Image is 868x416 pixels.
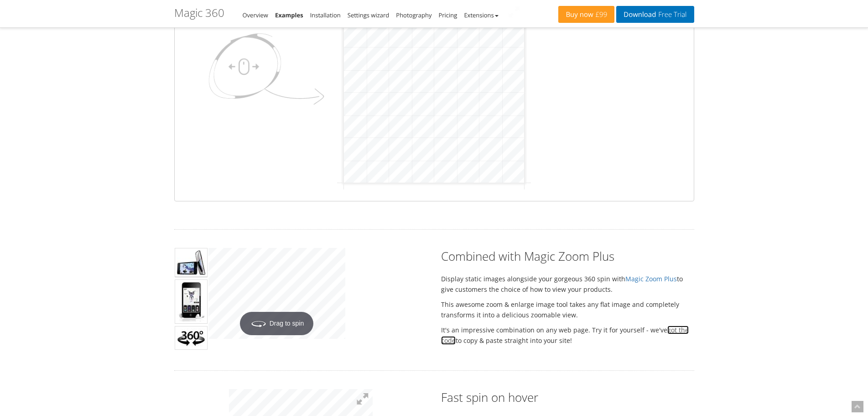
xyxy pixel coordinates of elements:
a: Buy now£99 [558,6,614,23]
p: It's an impressive combination on any web page. Try it for yourself - we've to copy & paste strai... [441,325,694,346]
a: Photography [396,11,431,19]
a: Overview [243,11,268,19]
a: Pricing [438,11,457,19]
a: Magic Zoom Plus [625,274,677,283]
a: Drag to spin [208,248,345,339]
a: Examples [275,11,303,19]
a: Settings wizard [348,11,390,19]
h2: Fast spin on hover [441,389,694,405]
a: DownloadFree Trial [616,6,694,23]
span: £99 [593,11,608,18]
p: This awesome zoom & enlarge image tool takes any flat image and completely transforms it into a d... [441,299,694,320]
h1: Magic 360 [174,7,224,19]
span: Free Trial [656,11,686,18]
p: Display static images alongside your gorgeous 360 spin with to give customers the choice of how t... [441,274,694,295]
a: Installation [310,11,341,19]
h2: Combined with Magic Zoom Plus [441,248,694,264]
a: Extensions [464,11,498,19]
